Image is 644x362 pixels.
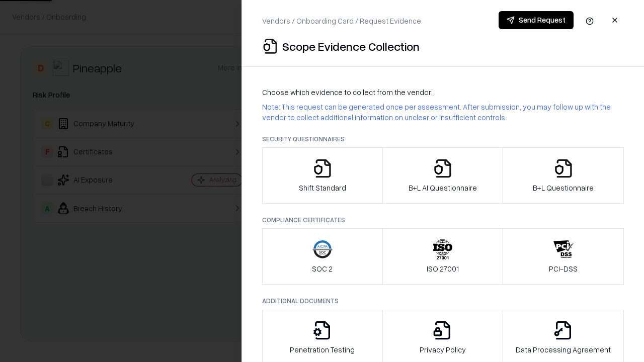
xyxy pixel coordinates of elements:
p: Penetration Testing [290,344,355,355]
button: B+L Questionnaire [503,147,624,204]
button: Shift Standard [262,147,383,204]
p: Data Processing Agreement [516,344,611,355]
p: Choose which evidence to collect from the vendor: [262,87,624,98]
button: SOC 2 [262,228,383,285]
p: ISO 27001 [427,263,459,274]
p: Security Questionnaires [262,135,624,143]
p: SOC 2 [312,263,333,274]
button: Send Request [499,11,574,29]
p: Additional Documents [262,297,624,305]
p: Privacy Policy [420,344,466,355]
button: ISO 27001 [382,228,504,285]
p: PCI-DSS [549,263,578,274]
button: B+L AI Questionnaire [382,147,504,204]
p: Shift Standard [299,183,346,193]
p: Vendors / Onboarding Card / Request Evidence [262,16,421,26]
p: B+L AI Questionnaire [409,183,477,193]
p: B+L Questionnaire [533,183,594,193]
button: PCI-DSS [503,228,624,285]
p: Note: This request can be generated once per assessment. After submission, you may follow up with... [262,102,624,123]
p: Scope Evidence Collection [282,38,420,54]
p: Compliance Certificates [262,216,624,224]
